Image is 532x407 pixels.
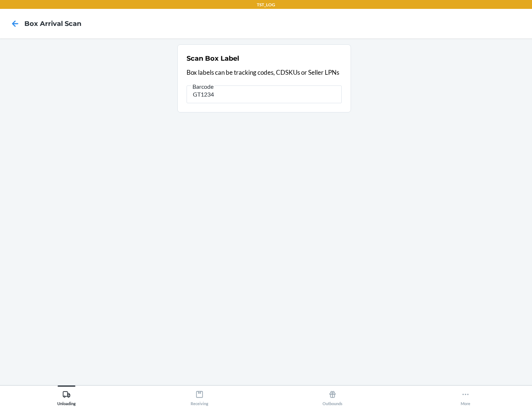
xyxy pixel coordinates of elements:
[461,387,470,406] div: More
[187,85,342,103] input: Barcode
[57,387,76,406] div: Unloading
[323,387,342,406] div: Outbounds
[191,387,208,406] div: Receiving
[266,386,399,406] button: Outbounds
[24,19,81,28] h4: Box Arrival Scan
[399,386,532,406] button: More
[187,54,239,63] h2: Scan Box Label
[187,68,342,77] p: Box labels can be tracking codes, CDSKUs or Seller LPNs
[133,386,266,406] button: Receiving
[257,1,275,8] p: TST_LOG
[191,83,215,90] span: Barcode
